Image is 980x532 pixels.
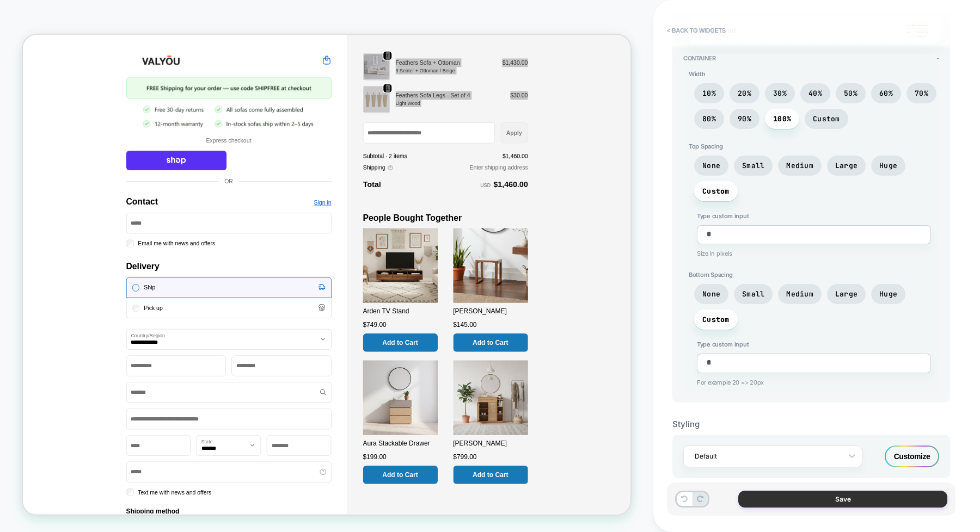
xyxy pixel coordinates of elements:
[835,161,857,170] span: Large
[773,89,787,98] span: 30%
[697,250,931,257] span: Size in pixels
[683,54,716,62] span: Container
[497,86,642,96] p: Light Wood
[497,43,632,53] p: 3 Seater + Ottoman / Beige
[627,192,673,208] strong: $1,460.00
[138,135,412,181] section: Express checkout
[146,332,156,342] input: Ship
[138,154,272,181] a: Shop Pay
[808,89,822,98] span: 40%
[454,380,485,393] span: $749.00
[595,172,673,181] span: Enter shipping address
[702,315,730,324] span: Custom
[497,32,632,43] p: Feathers Sofa + Ottoman
[835,289,857,299] span: Large
[484,66,488,76] span: 1
[454,25,489,60] img: Feathers Sofa + Ottoman - Valyou
[484,23,488,33] span: 1
[786,161,813,170] span: Medium
[879,289,897,299] span: Huge
[879,89,893,98] span: 60%
[278,154,412,181] iframe: Pay with Google Pay
[661,22,731,39] button: < Back to widgets
[702,161,720,170] span: None
[454,157,512,166] span: Subtotal · 2 items
[786,289,813,299] span: Medium
[497,75,642,86] p: Feathers Sofa Legs - Set of 4
[244,135,305,147] h3: Express checkout
[844,89,857,98] span: 50%
[269,191,280,200] span: OR
[454,171,483,183] span: Shipping
[879,161,897,170] span: Huge
[138,215,180,229] h2: Contact
[697,212,931,220] span: Type custom input
[610,197,623,205] span: USD
[454,364,516,373] span: Arden TV Stand
[454,69,489,103] img: Feathers Sofa Legs - Set of 4
[742,289,764,299] span: Small
[936,54,939,62] span: -
[702,187,730,196] span: Custom
[454,194,477,205] strong: Total
[689,143,939,150] span: Top Spacing
[742,161,764,170] span: Small
[574,380,605,393] span: $145.00
[650,75,673,86] span: $30.00
[689,271,939,279] span: Bottom Spacing
[697,341,931,348] span: Type custom input
[738,114,751,123] span: 90%
[399,27,412,40] a: Cart
[915,89,928,98] span: 70%
[702,289,720,299] span: None
[773,114,791,123] span: 100%
[479,406,526,415] span: Add to Cart
[574,398,673,423] button: Add to Cart
[702,89,716,98] span: 10%
[454,21,673,106] section: Shopping cart
[738,491,947,508] button: Save
[672,419,950,429] div: Styling
[689,70,939,78] span: Width
[639,157,673,166] span: $1,460.00
[388,218,412,230] a: Sign in
[702,114,716,123] span: 80%
[574,364,646,373] span: [PERSON_NAME]
[138,301,412,315] h2: Delivery
[813,114,840,123] span: Custom
[161,331,387,343] p: Ship
[454,398,553,423] button: Add to Cart
[148,273,257,284] label: Email me with news and offers
[697,379,931,386] span: For example 20 => 20px
[138,57,412,284] section: Contact
[639,32,673,43] span: $1,430.00
[599,406,647,415] span: Add to Cart
[138,323,412,378] section: Delivery method
[146,360,156,369] input: Pick up
[738,89,751,98] span: 20%
[161,358,387,370] p: Pick up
